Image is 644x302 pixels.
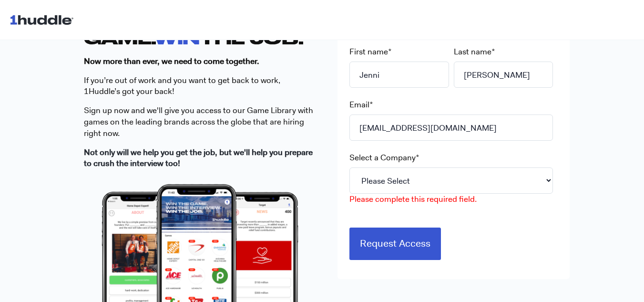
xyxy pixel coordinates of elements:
strong: THE GAME. THE JOB. [84,8,304,47]
span: If you’re out of work and you want to get back to work, 1Huddle’s got your back! [84,75,280,97]
img: 1huddle [10,10,78,29]
span: WIN [154,29,200,47]
span: First name [349,46,388,57]
span: ign up now and we'll give you access to our Game Library with games on the leading brands across ... [84,105,313,138]
strong: Not only will we help you get the job, but we'll help you prepare to crush the interview too! [84,147,313,169]
span: Last name [454,46,491,57]
label: Please complete this required field. [349,194,477,205]
p: S [84,105,316,139]
span: Select a Company [349,152,416,163]
span: Email [349,99,369,110]
strong: Now more than ever, we need to come together. [84,56,259,66]
input: Request Access [349,228,441,260]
